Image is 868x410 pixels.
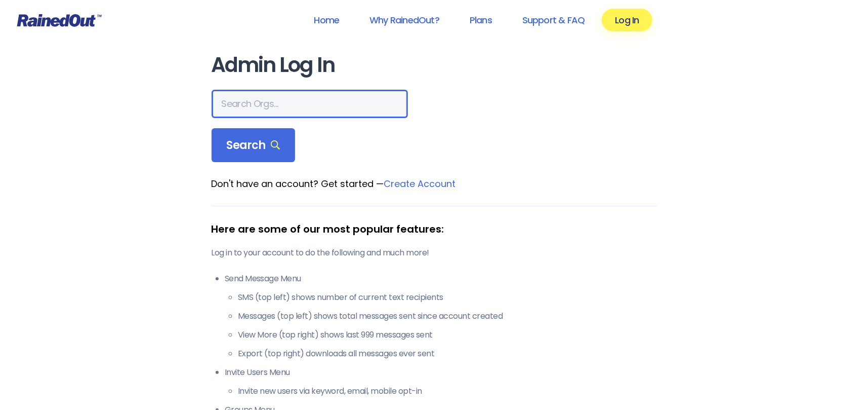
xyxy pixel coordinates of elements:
[238,329,657,341] li: View More (top right) shows last 999 messages sent
[212,128,296,163] div: Search
[225,366,657,397] li: Invite Users Menu
[212,247,657,259] p: Log in to your account to do the following and much more!
[238,310,657,322] li: Messages (top left) shows total messages sent since account created
[457,9,505,31] a: Plans
[238,291,657,304] li: SMS (top left) shows number of current text recipients
[602,9,652,31] a: Log In
[301,9,352,31] a: Home
[509,9,598,31] a: Support & FAQ
[238,348,657,360] li: Export (top right) downloads all messages ever sent
[238,385,657,397] li: Invite new users via keyword, email, mobile opt-in
[356,9,452,31] a: Why RainedOut?
[212,90,408,118] input: Search Orgs…
[384,177,456,190] a: Create Account
[227,138,280,153] span: Search
[212,54,657,77] h1: Admin Log In
[212,221,657,237] div: Here are some of our most popular features:
[225,273,657,360] li: Send Message Menu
